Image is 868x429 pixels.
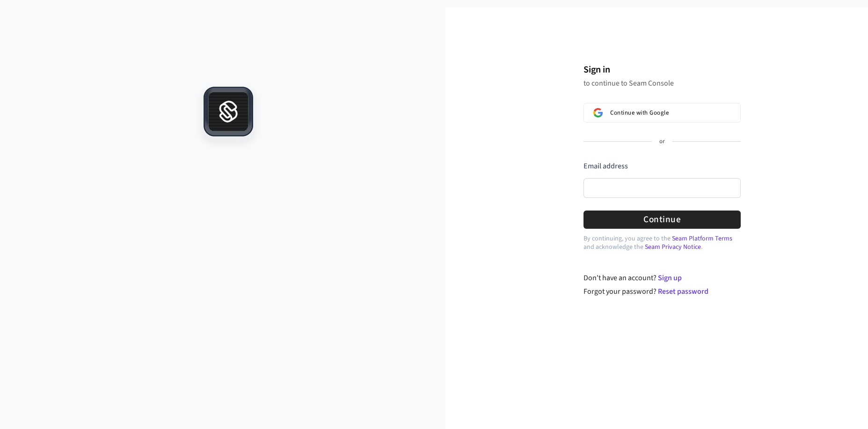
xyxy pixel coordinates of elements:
[610,109,669,116] span: Continue with Google
[658,273,682,283] a: Sign up
[584,103,741,123] button: Sign in with GoogleContinue with Google
[584,286,741,297] div: Forgot your password?
[584,63,741,77] h1: Sign in
[659,138,665,146] p: or
[593,108,603,117] img: Sign in with Google
[584,272,741,284] div: Don't have an account?
[584,79,741,88] p: to continue to Seam Console
[672,234,732,243] a: Seam Platform Terms
[584,211,741,229] button: Continue
[584,234,741,251] p: By continuing, you agree to the and acknowledge the .
[584,161,628,171] label: Email address
[658,286,708,297] a: Reset password
[645,242,701,252] a: Seam Privacy Notice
